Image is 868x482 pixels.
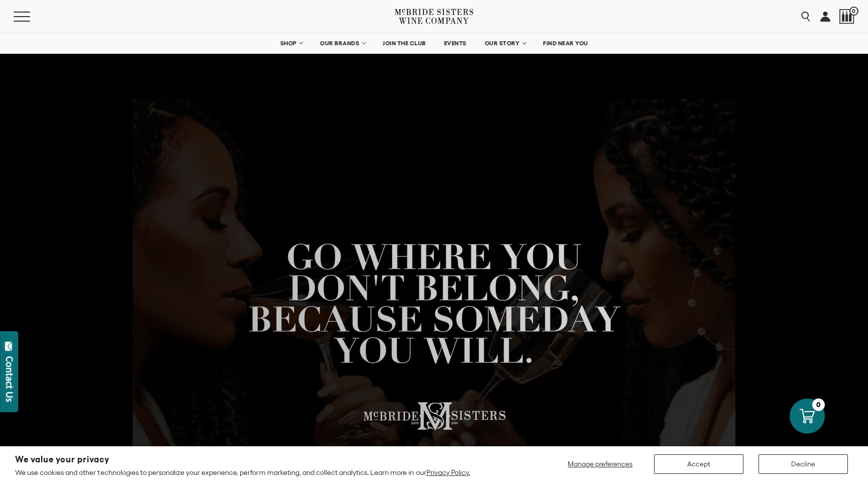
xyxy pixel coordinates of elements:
[14,12,50,22] button: Mobile Menu Trigger
[478,33,532,53] a: OUR STORY
[654,454,743,474] button: Accept
[849,7,858,16] span: 0
[536,33,595,53] a: FIND NEAR YOU
[15,468,470,477] p: We use cookies and other technologies to personalize your experience, perform marketing, and coll...
[758,454,848,474] button: Decline
[5,356,15,402] div: Contact Us
[568,460,632,468] span: Manage preferences
[426,468,470,476] a: Privacy Policy.
[444,40,467,47] span: EVENTS
[15,455,470,464] h2: We value your privacy
[485,40,520,47] span: OUR STORY
[812,398,825,411] div: 0
[543,40,588,47] span: FIND NEAR YOU
[376,33,432,53] a: JOIN THE CLUB
[383,40,426,47] span: JOIN THE CLUB
[562,454,639,474] button: Manage preferences
[313,33,371,53] a: OUR BRANDS
[438,33,473,53] a: EVENTS
[320,40,359,47] span: OUR BRANDS
[273,33,308,53] a: SHOP
[280,40,297,47] span: SHOP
